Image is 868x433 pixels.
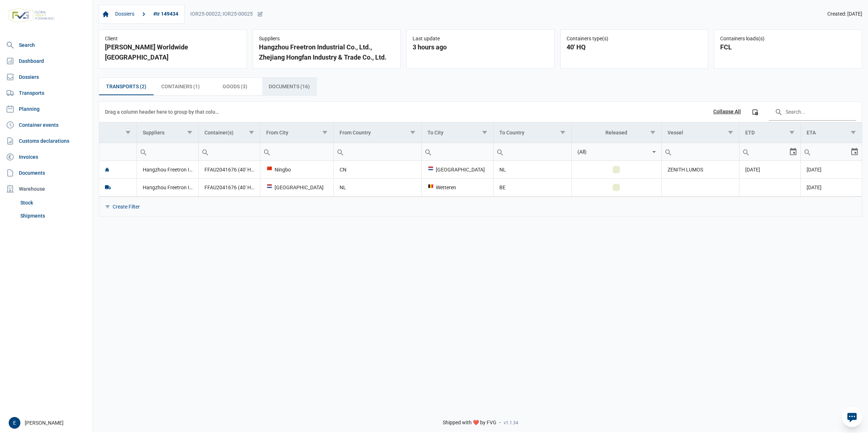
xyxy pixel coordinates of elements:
[427,166,487,173] div: [GEOGRAPHIC_DATA]
[266,130,288,135] div: From City
[739,143,789,161] input: Filter cell
[259,36,395,42] div: Suppliers
[9,417,20,429] button: E
[187,130,192,135] span: Show filter options for column 'Suppliers'
[105,42,241,62] div: [PERSON_NAME] Worldwide [GEOGRAPHIC_DATA]
[807,167,822,173] span: [DATE]
[199,143,212,161] div: Search box
[99,102,862,216] div: Data grid with 2 rows and 11 columns
[713,109,741,115] div: Collapse All
[801,122,862,143] td: Column ETA
[413,42,548,52] div: 3 hours ago
[443,420,496,426] span: Shipped with ❤️ by FVG
[3,182,90,196] div: Warehouse
[190,11,263,17] div: IOR25-00022; IOR25-00025
[137,143,150,161] div: Search box
[422,143,435,161] div: Search box
[807,185,822,190] span: [DATE]
[249,130,254,135] span: Show filter options for column 'Container(s)'
[567,36,702,42] div: Containers type(s)
[105,36,241,42] div: Client
[269,82,310,91] span: Documents (16)
[3,134,90,148] a: Customs declarations
[494,143,507,161] div: Search box
[745,167,760,173] span: [DATE]
[769,103,856,121] input: Search in the data grid
[143,130,165,135] div: Suppliers
[113,203,140,210] div: Create Filter
[150,8,181,20] a: #tr 149434
[99,122,137,143] td: Column
[99,143,137,161] input: Filter cell
[333,178,421,196] td: NL
[739,143,753,161] div: Search box
[720,42,856,52] div: FCL
[17,196,90,209] a: Stock
[3,38,90,52] a: Search
[605,130,627,135] div: Released
[739,122,800,143] td: Column ETD
[112,8,137,20] a: Dossiers
[322,130,328,135] span: Show filter options for column 'From City'
[125,130,131,135] span: Show filter options for column ''
[199,122,260,143] td: Column Container(s)
[661,122,739,143] td: Column Vessel
[572,143,650,161] input: Filter cell
[6,5,57,25] img: FVG - Global freight forwarding
[17,209,90,222] a: Shipments
[161,82,200,91] span: Containers (1)
[333,161,421,179] td: CN
[493,143,571,161] td: Filter cell
[499,130,524,135] div: To Country
[571,143,661,161] td: Filter cell
[137,178,199,196] td: Hangzhou Freetron Industrial Co., Ltd., Zhejiang Hongfan Industry & Trade Co., Ltd.
[333,122,421,143] td: Column From Country
[739,143,800,161] td: Filter cell
[106,82,146,91] span: Transports (2)
[482,130,487,135] span: Show filter options for column 'To City'
[801,143,862,161] td: Filter cell
[560,130,565,135] span: Show filter options for column 'To Country'
[204,130,234,135] div: Container(s)
[137,161,199,179] td: Hangzhou Freetron Industrial Co., Ltd., Zhejiang Hongfan Industry & Trade Co., Ltd.
[801,143,814,161] div: Search box
[493,178,571,196] td: BE
[662,143,739,161] input: Filter cell
[199,143,260,161] td: Filter cell
[266,184,328,191] div: [GEOGRAPHIC_DATA]
[199,161,260,179] td: FFAU2041676 (40' HQ)
[334,143,347,161] div: Search box
[3,102,90,116] a: Planning
[260,143,333,161] input: Filter cell
[807,130,816,135] div: ETA
[137,143,199,161] td: Filter cell
[340,130,371,135] div: From Country
[260,122,334,143] td: Column From City
[504,420,518,426] span: v1.1.34
[260,143,273,161] div: Search box
[260,143,334,161] td: Filter cell
[3,70,90,84] a: Dossiers
[105,106,222,118] div: Drag a column header here to group by that column
[745,130,755,135] div: ETD
[427,130,443,135] div: To City
[259,42,395,62] div: Hangzhou Freetron Industrial Co., Ltd., Zhejiang Hongfan Industry & Trade Co., Ltd.
[3,166,90,180] a: Documents
[3,118,90,132] a: Container events
[223,82,247,91] span: Goods (3)
[493,122,571,143] td: Column To Country
[3,150,90,164] a: Invoices
[789,130,795,135] span: Show filter options for column 'ETD'
[662,143,675,161] div: Search box
[668,130,683,135] div: Vessel
[650,130,656,135] span: Show filter options for column 'Released'
[422,143,493,161] input: Filter cell
[499,420,501,426] span: -
[410,130,415,135] span: Show filter options for column 'From Country'
[266,166,328,173] div: Ningbo
[789,143,798,161] div: Select
[720,36,856,42] div: Containers loads(s)
[494,143,571,161] input: Filter cell
[728,130,733,135] span: Show filter options for column 'Vessel'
